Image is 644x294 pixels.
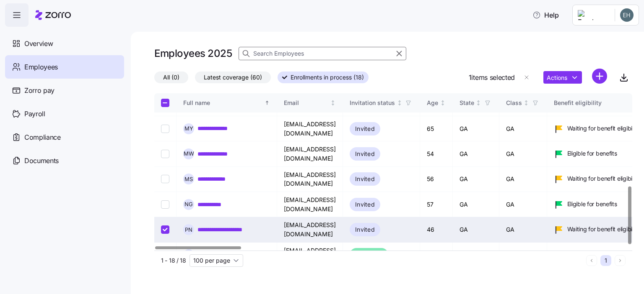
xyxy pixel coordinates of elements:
img: 94bab8815199c1010a66c50ce00e2a17 [620,8,634,22]
span: Invited [355,174,375,184]
td: GA [453,167,499,192]
td: GA [499,217,547,242]
span: Zorro pay [24,85,55,96]
td: GA [499,116,547,141]
td: GA [453,141,499,166]
div: Not sorted [475,100,481,106]
div: Email [284,98,329,107]
input: Search Employees [239,47,406,60]
td: GA [499,167,547,192]
span: Invited [355,149,375,159]
td: [EMAIL_ADDRESS][DOMAIN_NAME] [277,217,343,242]
span: Help [532,10,559,20]
td: 54 [420,141,453,166]
a: Zorro pay [5,79,124,102]
div: Full name [183,98,263,107]
span: Compliance [24,132,61,143]
input: Select all records [161,99,169,107]
span: Invited [355,199,375,210]
div: Not sorted [397,100,402,106]
td: GA [499,141,547,166]
td: GA [453,116,499,141]
span: All (0) [163,72,179,83]
div: Age [427,98,438,107]
td: GA [453,217,499,242]
a: Compliance [5,125,124,149]
span: 1 items selected [469,72,515,83]
span: Waiting for benefit eligibility [567,174,640,183]
a: Overview [5,32,124,55]
span: 1 - 18 / 18 [161,256,186,265]
div: State [460,98,474,107]
span: Payroll [24,109,45,119]
button: Actions [543,71,582,84]
button: 1 [600,255,611,266]
th: Full nameSorted ascending [177,93,277,112]
span: Eligible for benefits [567,200,617,208]
input: Select record 14 [161,225,169,234]
div: Class [506,98,522,107]
td: [EMAIL_ADDRESS][DOMAIN_NAME] [277,141,343,166]
th: StateNot sorted [453,93,499,112]
span: Employees [24,62,58,72]
td: GA [499,243,547,268]
div: Not sorted [440,100,446,106]
span: Waiting for benefit eligibility [567,124,640,133]
svg: add icon [592,69,607,84]
td: 48 [420,243,453,268]
img: Employer logo [578,10,608,20]
td: GA [453,192,499,217]
span: M W [184,151,194,156]
button: Previous page [586,255,597,266]
span: Latest coverage (60) [204,72,262,83]
td: [EMAIL_ADDRESS][DOMAIN_NAME] [277,192,343,217]
span: M S [184,176,193,182]
span: P N [185,227,192,233]
th: Invitation statusNot sorted [343,93,420,112]
input: Select record 13 [161,200,169,209]
button: Help [526,7,566,23]
span: N G [184,202,193,207]
a: Employees [5,55,124,79]
th: EmailNot sorted [277,93,343,112]
span: Waiting for benefit eligibility [567,225,640,233]
td: GA [499,192,547,217]
td: 65 [420,116,453,141]
a: Payroll [5,102,124,125]
input: Select record 11 [161,150,169,158]
td: [EMAIL_ADDRESS][DOMAIN_NAME] [277,167,343,192]
th: AgeNot sorted [420,93,453,112]
span: Actions [547,75,567,81]
td: 56 [420,167,453,192]
td: [EMAIL_ADDRESS][DOMAIN_NAME] [277,116,343,141]
div: Not sorted [523,100,529,106]
th: ClassNot sorted [499,93,547,112]
span: Overview [24,38,53,49]
span: Documents [24,156,59,166]
td: 57 [420,192,453,217]
td: 46 [420,217,453,242]
span: Eligible for benefits [567,149,617,158]
td: GA [453,243,499,268]
span: Enrollments in process (18) [291,72,364,83]
h1: Employees 2025 [154,47,232,60]
span: Invited [355,124,375,134]
span: M Y [184,126,193,131]
span: Invited [355,225,375,235]
button: Next page [615,255,626,266]
div: Sorted ascending [264,100,270,106]
td: [EMAIL_ADDRESS][DOMAIN_NAME] [277,243,343,268]
a: Documents [5,149,124,172]
div: Invitation status [350,98,395,107]
div: Not sorted [330,100,336,106]
input: Select record 12 [161,175,169,183]
input: Select record 10 [161,125,169,133]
